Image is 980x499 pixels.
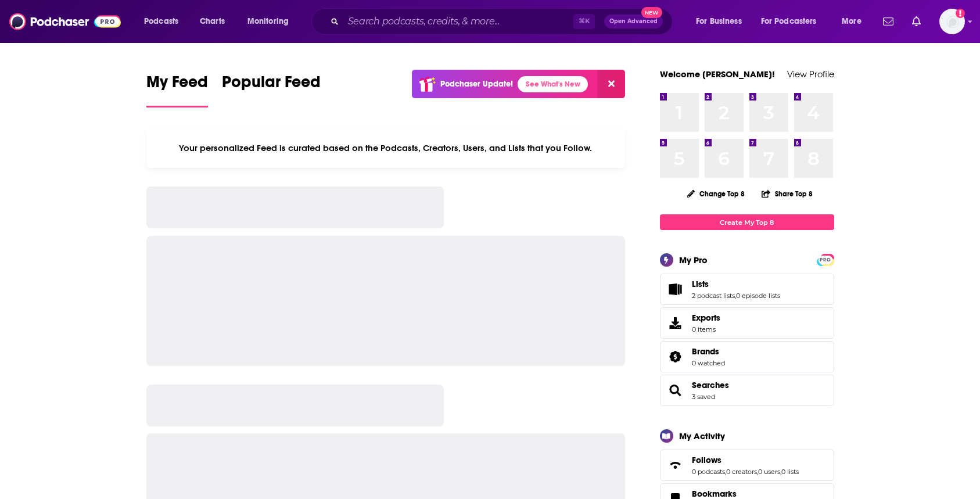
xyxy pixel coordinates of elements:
a: Charts [192,12,232,31]
a: My Feed [146,72,208,107]
span: Open Advanced [609,19,658,24]
span: More [842,13,861,30]
button: Change Top 8 [680,186,752,201]
button: open menu [688,12,756,31]
span: Logged in as podimatt [939,9,965,34]
span: My Feed [146,72,208,99]
span: , [780,468,781,476]
img: Podchaser - Follow, Share and Rate Podcasts [9,10,121,33]
svg: Add a profile image [956,9,965,18]
span: New [641,7,662,18]
span: Popular Feed [222,72,321,99]
a: 0 podcasts [692,468,725,476]
div: Your personalized Feed is curated based on the Podcasts, Creators, Users, and Lists that you Follow. [146,128,626,168]
a: 0 episode lists [736,292,780,300]
a: View Profile [787,69,834,80]
span: Brands [692,346,719,357]
span: Follows [660,450,834,481]
a: 2 podcast lists [692,292,735,300]
a: Follows [692,455,799,465]
span: Monitoring [247,13,289,30]
a: PRO [819,255,832,264]
a: Show notifications dropdown [907,12,925,31]
span: ⌘ K [573,14,595,29]
div: My Pro [679,254,708,265]
a: 0 watched [692,359,725,367]
span: 0 items [692,325,720,333]
span: Bookmarks [692,489,737,499]
img: User Profile [939,9,965,34]
span: , [735,292,736,300]
a: Create My Top 8 [660,214,834,230]
a: Searches [692,380,729,390]
span: Brands [660,341,834,372]
a: Welcome [PERSON_NAME]! [660,69,775,80]
input: Search podcasts, credits, & more... [343,12,573,31]
a: Follows [664,457,687,473]
span: Exports [664,315,687,331]
div: Search podcasts, credits, & more... [322,8,684,35]
a: Lists [664,281,687,297]
a: 0 creators [726,468,757,476]
a: 0 users [758,468,780,476]
a: Bookmarks [692,489,760,499]
a: Brands [664,349,687,365]
span: PRO [819,256,832,264]
button: open menu [136,12,193,31]
span: Lists [692,279,709,289]
span: Exports [692,313,720,323]
span: Lists [660,274,834,305]
a: Show notifications dropdown [878,12,898,31]
button: Show profile menu [939,9,965,34]
button: open menu [834,12,876,31]
button: Open AdvancedNew [604,15,663,28]
a: 3 saved [692,393,715,401]
button: open menu [239,12,304,31]
span: Searches [660,375,834,406]
span: , [725,468,726,476]
span: Podcasts [144,13,178,30]
span: Charts [200,13,225,30]
p: Podchaser Update! [440,79,513,89]
span: Follows [692,455,721,465]
button: Share Top 8 [761,182,813,205]
a: Exports [660,307,834,339]
span: , [757,468,758,476]
span: For Business [696,13,742,30]
a: Brands [692,346,725,357]
span: For Podcasters [761,13,817,30]
a: Popular Feed [222,72,321,107]
a: See What's New [518,76,588,92]
div: My Activity [679,430,725,441]
a: Lists [692,279,780,289]
button: open menu [753,12,834,31]
a: 0 lists [781,468,799,476]
a: Searches [664,382,687,399]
